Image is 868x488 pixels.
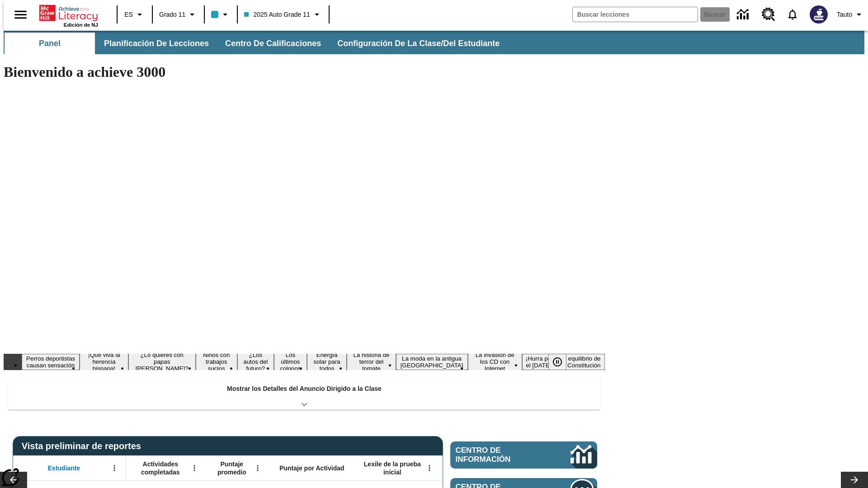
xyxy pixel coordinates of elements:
span: Puntaje por Actividad [279,464,344,472]
div: Pausar [548,354,576,370]
button: Abrir menú [108,461,121,475]
button: Diapositiva 4 Niños con trabajos sucios [196,350,237,373]
span: Actividades completadas [131,460,190,476]
button: Grado: Grado 11, Elige un grado [156,6,201,23]
button: Abrir el menú lateral [7,1,34,28]
button: Diapositiva 6 Los últimos colonos [274,350,307,373]
button: Planificación de lecciones [97,33,216,54]
a: Portada [39,4,98,22]
button: Abrir menú [423,461,436,475]
button: Carrusel de lecciones, seguir [841,472,868,488]
button: Diapositiva 2 ¡Que viva la herencia hispana! [80,350,128,373]
button: Abrir menú [251,461,264,475]
div: Subbarra de navegación [4,33,508,54]
span: Lexile de la prueba inicial [359,460,425,476]
a: Centro de recursos, Se abrirá en una pestaña nueva. [756,2,781,27]
span: Grado 11 [159,10,185,19]
span: 2025 Auto Grade 11 [244,10,310,19]
div: Subbarra de navegación [4,31,864,54]
span: ES [124,10,133,19]
button: Panel [5,33,95,54]
span: Estudiante [48,464,80,472]
button: Diapositiva 8 La historia de terror del tomate [347,350,396,373]
button: Diapositiva 3 ¿Lo quieres con papas fritas? [128,350,196,373]
button: Abrir menú [188,461,201,475]
button: Diapositiva 1 Perros deportistas causan sensación [22,354,80,370]
button: Clase: 2025 Auto Grade 11, Selecciona una clase [241,6,325,23]
span: Tauto [837,10,852,19]
button: Diapositiva 7 Energía solar para todos [307,350,347,373]
a: Centro de información [450,441,597,469]
span: Edición de NJ [64,22,98,28]
a: Centro de información [731,2,756,27]
a: Notificaciones [781,3,804,26]
span: Puntaje promedio [210,460,254,476]
span: Centro de información [456,446,540,464]
button: Lenguaje: ES, Selecciona un idioma [120,6,149,23]
button: Centro de calificaciones [218,33,328,54]
button: Escoja un nuevo avatar [804,3,833,26]
p: Mostrar los Detalles del Anuncio Dirigido a la Clase [227,384,382,394]
button: Configuración de la clase/del estudiante [330,33,507,54]
h1: Bienvenido a achieve 3000 [4,64,605,80]
div: Portada [39,3,98,28]
button: Diapositiva 5 ¿Los autos del futuro? [237,350,274,373]
span: Vista preliminar de reportes [22,441,146,451]
button: Diapositiva 11 ¡Hurra por el Día de la Constitución! [522,354,557,370]
img: Avatar [810,5,828,23]
button: El color de la clase es azul claro. Cambiar el color de la clase. [208,6,234,23]
button: Diapositiva 9 La moda en la antigua Roma [396,354,468,370]
button: Perfil/Configuración [833,6,868,23]
button: Pausar [548,354,566,370]
input: Buscar campo [573,7,698,22]
button: Diapositiva 12 El equilibrio de la Constitución [557,354,605,370]
button: Diapositiva 10 La invasión de los CD con Internet [468,350,522,373]
div: Mostrar los Detalles del Anuncio Dirigido a la Clase [8,379,600,410]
